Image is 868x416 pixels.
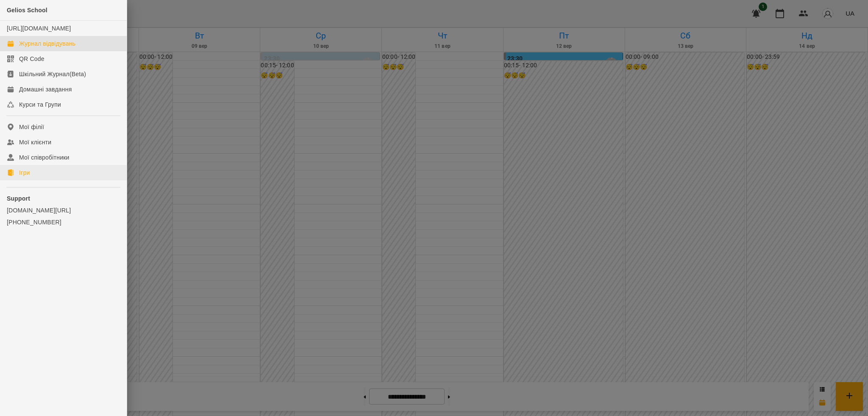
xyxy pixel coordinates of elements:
a: [PHONE_NUMBER] [7,218,120,226]
div: Ігри [19,168,30,177]
div: Мої клієнти [19,138,51,146]
span: Gelios School [7,7,47,14]
a: [DOMAIN_NAME][URL] [7,206,120,215]
div: Мої співробітники [19,153,70,162]
div: Шкільний Журнал(Beta) [19,70,86,78]
div: Курси та Групи [19,100,61,109]
p: Support [7,194,120,203]
div: Мої філії [19,123,44,131]
div: QR Code [19,55,45,63]
div: Домашні завдання [19,85,72,94]
div: Журнал відвідувань [19,39,75,48]
a: [URL][DOMAIN_NAME] [7,25,71,32]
